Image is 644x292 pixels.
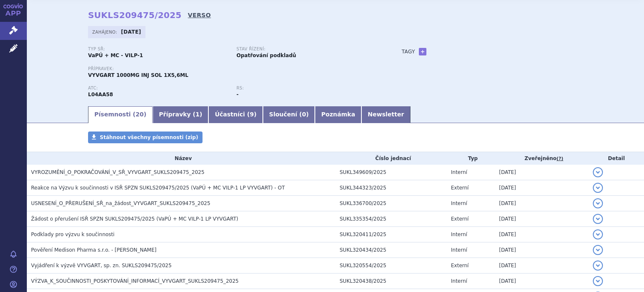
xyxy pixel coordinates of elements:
[335,274,447,289] td: SUKL320438/2025
[100,134,198,140] span: Stáhnout všechny písemnosti (zip)
[88,132,203,143] a: Stáhnout všechny písemnosti (zip)
[335,258,447,274] td: SUKL320554/2025
[447,152,495,165] th: Typ
[335,152,447,165] th: Číslo jednací
[31,200,210,206] span: USNESENÍ_O_PŘERUŠENÍ_SŘ_na_žádost_VYVGART_SUKLS209475_2025
[88,72,188,78] span: VYVGART 1000MG INJ SOL 1X5,6ML
[88,47,228,52] p: Typ SŘ:
[451,200,467,206] span: Interní
[495,180,589,196] td: [DATE]
[302,111,306,118] span: 0
[250,111,254,118] span: 9
[593,214,603,224] button: detail
[593,198,603,208] button: detail
[556,156,563,162] abbr: (?)
[593,245,603,255] button: detail
[31,216,238,222] span: Žádost o přerušení ISŘ SPZN SUKLS209475/2025 (VaPÚ + MC VILP-1 LP VYVGART)
[361,106,410,123] a: Newsletter
[495,227,589,242] td: [DATE]
[495,242,589,258] td: [DATE]
[335,165,447,180] td: SUKL349609/2025
[31,185,285,191] span: Reakce na Výzvu k součinnosti v ISŘ SPZN SUKLS209475/2025 (VaPÚ + MC VILP-1 LP VYVGART) - OT
[31,231,114,237] span: Podklady pro výzvu k součinnosti
[335,180,447,196] td: SUKL344323/2025
[419,48,426,55] a: +
[88,10,182,20] strong: SUKLS209475/2025
[263,106,315,123] a: Sloučení (0)
[451,185,469,191] span: Externí
[495,274,589,289] td: [DATE]
[593,167,603,177] button: detail
[236,53,296,58] strong: Opatřování podkladů
[451,263,469,268] span: Externí
[589,152,644,165] th: Detail
[335,196,447,211] td: SUKL336700/2025
[451,247,467,253] span: Interní
[402,47,415,57] h3: Tagy
[31,169,205,175] span: VYROZUMĚNÍ_O_POKRAČOVÁNÍ_V_SŘ_VYVGART_SUKLS209475_2025
[495,211,589,227] td: [DATE]
[451,278,467,284] span: Interní
[27,152,335,165] th: Název
[495,152,589,165] th: Zveřejněno
[88,92,113,97] strong: EFGARTIGIMOD ALFA
[495,196,589,211] td: [DATE]
[88,106,153,123] a: Písemnosti (20)
[31,263,171,268] span: Vyjádření k výzvě VYVGART, sp. zn. SUKLS209475/2025
[315,106,361,123] a: Poznámka
[451,216,469,222] span: Externí
[593,183,603,193] button: detail
[236,47,377,52] p: Stav řízení:
[188,11,211,19] a: VERSO
[495,165,589,180] td: [DATE]
[195,111,200,118] span: 1
[88,86,228,91] p: ATC:
[92,29,119,35] span: Zahájeno:
[208,106,262,123] a: Účastníci (9)
[121,29,141,35] strong: [DATE]
[335,227,447,242] td: SUKL320411/2025
[593,276,603,286] button: detail
[593,260,603,271] button: detail
[335,242,447,258] td: SUKL320434/2025
[88,53,143,58] strong: VaPÚ + MC - VILP-1
[593,229,603,239] button: detail
[236,86,377,91] p: RS:
[153,106,208,123] a: Přípravky (1)
[88,66,385,71] p: Přípravek:
[451,231,467,237] span: Interní
[135,111,143,118] span: 20
[335,211,447,227] td: SUKL335354/2025
[236,92,239,97] strong: -
[31,278,239,284] span: VÝZVA_K_SOUČINNOSTI_POSKYTOVÁNÍ_INFORMACÍ_VYVGART_SUKLS209475_2025
[451,169,467,175] span: Interní
[495,258,589,274] td: [DATE]
[31,247,156,253] span: Pověření Medison Pharma s.r.o. - Hrdličková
